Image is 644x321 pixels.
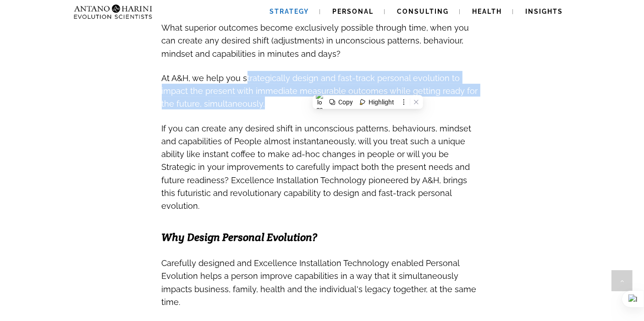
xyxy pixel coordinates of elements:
[162,73,478,109] span: At A&H, we help you strategically design and fast-track personal evolution to impact the present ...
[526,8,563,15] span: Insights
[397,8,449,15] span: Consulting
[162,124,472,211] span: If you can create any desired shift in unconscious patterns, behaviours, mindset and capabilities...
[162,258,477,307] span: Carefully designed and Excellence Installation Technology enabled Personal Evolution helps a pers...
[162,23,469,58] span: What superior outcomes become exclusively possible through time, when you can create any desired ...
[473,8,502,15] span: Health
[162,230,318,244] span: Why Design Personal Evolution?
[333,8,374,15] span: Personal
[270,8,309,15] span: Strategy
